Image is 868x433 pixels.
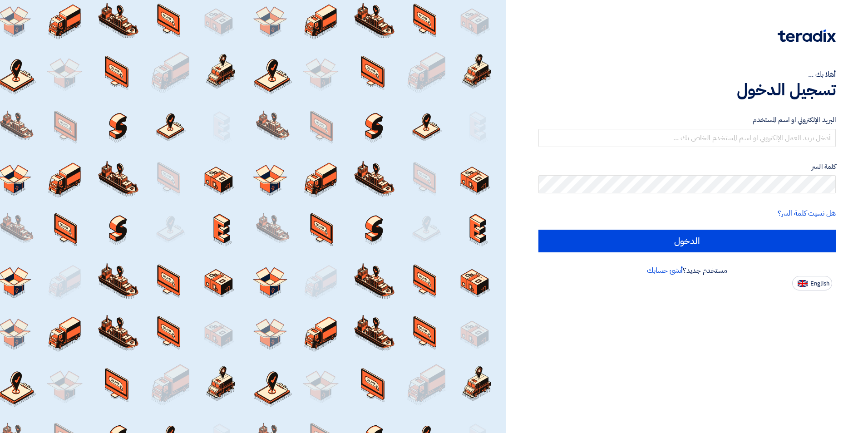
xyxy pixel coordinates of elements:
input: الدخول [538,230,836,252]
button: English [792,276,832,290]
span: English [810,280,829,287]
h1: تسجيل الدخول [538,80,836,100]
img: en-US.png [798,280,808,287]
a: هل نسيت كلمة السر؟ [778,208,836,219]
label: كلمة السر [538,162,836,172]
label: البريد الإلكتروني او اسم المستخدم [538,115,836,125]
a: أنشئ حسابك [647,265,683,276]
img: Teradix logo [778,30,836,42]
div: مستخدم جديد؟ [538,265,836,276]
input: أدخل بريد العمل الإلكتروني او اسم المستخدم الخاص بك ... [538,129,836,147]
div: أهلا بك ... [538,69,836,80]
